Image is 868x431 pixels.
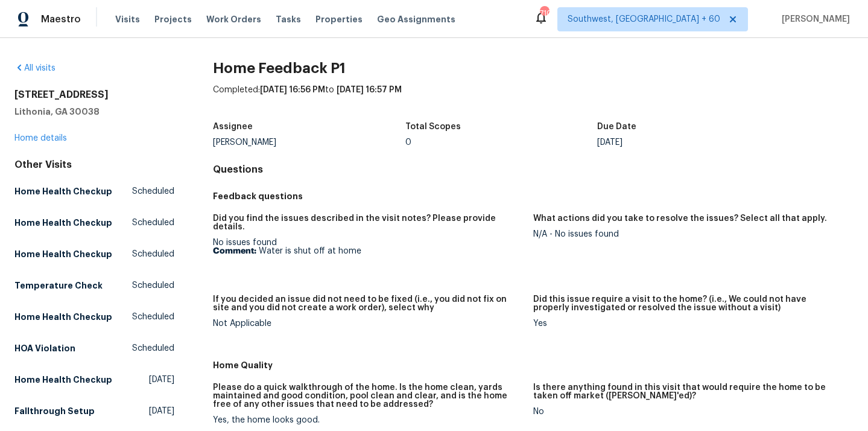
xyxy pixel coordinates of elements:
[14,275,174,296] a: Temperature CheckScheduled
[213,383,524,409] h5: Please do a quick walkthrough of the home. Is the home clean, yards maintained and good condition...
[533,319,844,328] div: Yes
[337,86,402,94] span: [DATE] 16:57 PM
[213,319,524,328] div: Not Applicable
[14,306,174,328] a: Home Health CheckupScheduled
[213,190,854,202] h5: Feedback questions
[213,247,524,255] p: Water is shut off at home
[14,185,112,197] h5: Home Health Checkup
[14,311,112,323] h5: Home Health Checkup
[14,243,174,265] a: Home Health CheckupScheduled
[540,7,548,19] div: 710
[14,400,174,422] a: Fallthrough Setup[DATE]
[14,159,174,171] div: Other Visits
[132,279,174,292] span: Scheduled
[377,13,455,25] span: Geo Assignments
[213,62,854,74] h2: Home Feedback P1
[405,123,461,131] h5: Total Scopes
[213,123,253,131] h5: Assignee
[533,214,827,223] h5: What actions did you take to resolve the issues? Select all that apply.
[533,407,844,416] div: No
[533,230,844,238] div: N/A - No issues found
[213,247,256,255] b: Comment:
[14,89,174,101] h2: [STREET_ADDRESS]
[533,295,844,312] h5: Did this issue require a visit to the home? (i.e., We could not have properly investigated or res...
[14,374,112,386] h5: Home Health Checkup
[149,374,174,386] span: [DATE]
[14,369,174,391] a: Home Health Checkup[DATE]
[14,405,95,417] h5: Fallthrough Setup
[14,337,174,359] a: HOA ViolationScheduled
[213,214,524,231] h5: Did you find the issues described in the visit notes? Please provide details.
[14,64,55,72] a: All visits
[132,217,174,229] span: Scheduled
[206,13,261,25] span: Work Orders
[14,180,174,202] a: Home Health CheckupScheduled
[213,416,524,424] div: Yes, the home looks good.
[132,248,174,260] span: Scheduled
[568,13,720,25] span: Southwest, [GEOGRAPHIC_DATA] + 60
[14,248,112,260] h5: Home Health Checkup
[14,217,112,229] h5: Home Health Checkup
[14,106,174,118] h5: Lithonia, GA 30038
[149,405,174,417] span: [DATE]
[260,86,325,94] span: [DATE] 16:56 PM
[213,238,524,255] div: No issues found
[597,138,789,147] div: [DATE]
[213,84,854,115] div: Completed: to
[132,185,174,197] span: Scheduled
[213,359,854,371] h5: Home Quality
[14,342,75,354] h5: HOA Violation
[213,138,405,147] div: [PERSON_NAME]
[597,123,636,131] h5: Due Date
[405,138,597,147] div: 0
[276,15,301,24] span: Tasks
[154,13,192,25] span: Projects
[533,383,844,400] h5: Is there anything found in this visit that would require the home to be taken off market ([PERSON...
[14,212,174,234] a: Home Health CheckupScheduled
[315,13,363,25] span: Properties
[777,13,850,25] span: [PERSON_NAME]
[132,311,174,323] span: Scheduled
[213,295,524,312] h5: If you decided an issue did not need to be fixed (i.e., you did not fix on site and you did not c...
[14,134,67,142] a: Home details
[14,279,103,292] h5: Temperature Check
[213,164,854,176] h4: Questions
[115,13,140,25] span: Visits
[132,342,174,354] span: Scheduled
[41,13,81,25] span: Maestro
